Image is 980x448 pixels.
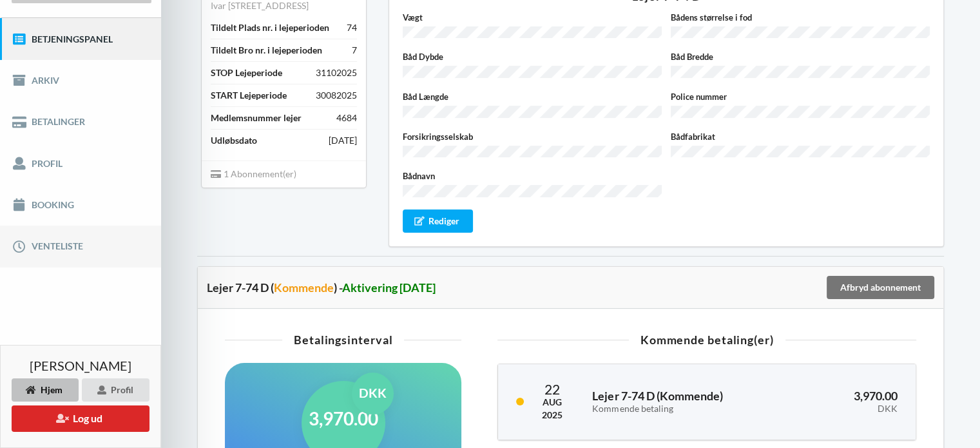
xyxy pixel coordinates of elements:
[211,66,282,79] div: STOP Lejeperiode
[403,90,662,103] label: Båd Længde
[274,280,334,295] span: Kommende
[336,112,357,124] div: 4684
[316,66,357,79] div: 31102025
[671,90,930,103] label: Police nummer
[592,404,779,414] div: Kommende betaling
[671,130,930,143] label: Bådfabrikat
[671,50,930,63] label: Båd Bredde
[347,21,357,34] div: 74
[827,276,934,299] div: Afbryd abonnement
[592,389,779,414] h3: Lejer 7-74 D ( )
[207,281,825,294] div: Lejer 7-74 D
[211,134,257,147] div: Udløbsdato
[82,378,149,402] div: Profil
[403,11,662,24] label: Vægt
[12,378,79,402] div: Hjem
[403,209,474,233] div: Rediger
[403,170,662,182] label: Bådnavn
[659,389,719,403] span: Kommende
[403,130,662,143] label: Forsikringsselskab
[225,334,461,346] div: Betalingsinterval
[12,405,149,432] button: Log ud
[211,112,302,124] div: Medlemsnummer lejer
[329,134,357,147] div: [DATE]
[352,44,357,57] div: 7
[797,404,898,414] div: DKK
[211,89,287,102] div: START Lejeperiode
[316,89,357,102] div: 30082025
[309,407,378,430] h1: 3,970.00
[271,281,436,294] div: ( ) -
[497,334,916,346] div: Kommende betaling(er)
[211,44,322,57] div: Tildelt Bro nr. i lejeperioden
[542,396,562,409] div: Aug
[342,280,436,295] span: Aktivering [DATE]
[671,11,930,24] label: Bådens størrelse i fod
[211,21,329,34] div: Tildelt Plads nr. i lejeperioden
[797,389,898,414] h3: 3,970.00
[352,373,394,414] div: DKK
[211,168,296,179] span: 1 Abonnement(er)
[403,50,662,63] label: Båd Dybde
[30,359,131,372] span: [PERSON_NAME]
[542,382,562,396] div: 22
[542,409,562,422] div: 2025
